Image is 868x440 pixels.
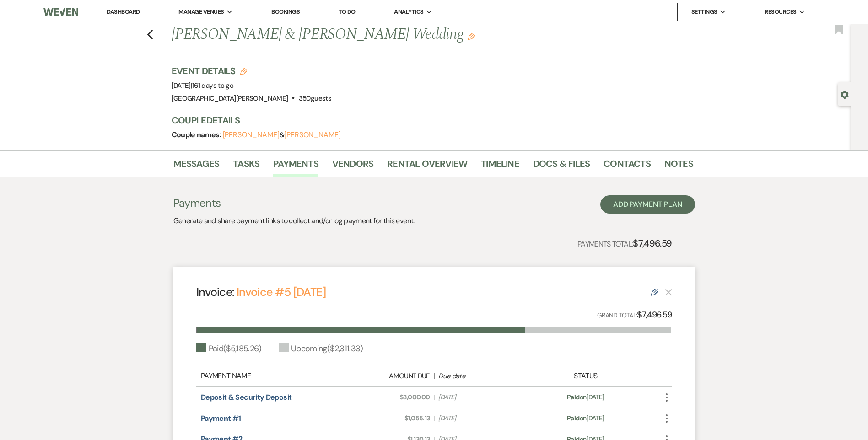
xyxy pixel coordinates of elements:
div: Payment Name [201,370,341,381]
span: [DATE] [438,413,523,423]
a: Notes [664,156,693,177]
button: Edit [468,32,475,40]
span: [DATE] [172,81,234,90]
a: Bookings [271,8,300,16]
button: Add Payment Plan [600,195,695,214]
a: Tasks [233,156,259,177]
a: Timeline [481,156,519,177]
span: $1,055.13 [345,413,430,423]
a: Invoice #5 [DATE] [237,284,326,300]
a: Messages [173,156,220,177]
div: Amount Due [345,371,430,381]
a: Contacts [604,156,651,177]
h3: Event Details [172,64,331,77]
span: | [433,392,434,402]
div: Upcoming ( $2,311.33 ) [279,343,363,355]
span: | [433,413,434,423]
span: $3,000.00 [345,392,430,402]
span: 350 guests [299,94,331,103]
span: Paid [567,393,579,401]
p: Grand Total: [597,308,672,322]
button: Open lead details [841,90,849,98]
img: Weven Logo [43,2,78,21]
span: & [223,130,341,140]
a: Payment #1 [201,413,241,423]
div: Status [527,370,644,381]
strong: $7,496.59 [637,309,672,320]
div: Paid ( $5,185.26 ) [196,343,261,355]
button: [PERSON_NAME] [223,131,280,139]
h3: Couple Details [172,114,684,127]
span: [GEOGRAPHIC_DATA][PERSON_NAME] [172,94,288,103]
a: Deposit & Security Deposit [201,392,291,402]
h4: Invoice: [196,284,326,300]
a: Vendors [332,156,373,177]
span: Couple names: [172,130,223,140]
span: [DATE] [438,392,523,402]
div: on [DATE] [527,392,644,402]
p: Payments Total: [577,236,672,251]
span: | [191,81,233,90]
a: Payments [273,156,318,177]
a: Dashboard [107,8,140,16]
strong: $7,496.59 [633,237,672,249]
div: on [DATE] [527,413,644,423]
p: Generate and share payment links to collect and/or log payment for this event. [173,215,415,227]
div: | [341,370,528,381]
h3: Payments [173,195,415,211]
button: [PERSON_NAME] [284,131,341,139]
button: This payment plan cannot be deleted because it contains links that have been paid through Weven’s... [665,288,672,296]
span: Manage Venues [178,7,224,16]
a: Docs & Files [533,156,590,177]
span: Resources [765,7,796,16]
span: Settings [691,7,717,16]
h1: [PERSON_NAME] & [PERSON_NAME] Wedding [172,24,582,46]
a: To Do [339,8,356,16]
span: Paid [567,414,579,422]
span: Analytics [394,7,423,16]
div: Due date [438,371,523,381]
span: 161 days to go [192,81,233,90]
a: Rental Overview [387,156,467,177]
